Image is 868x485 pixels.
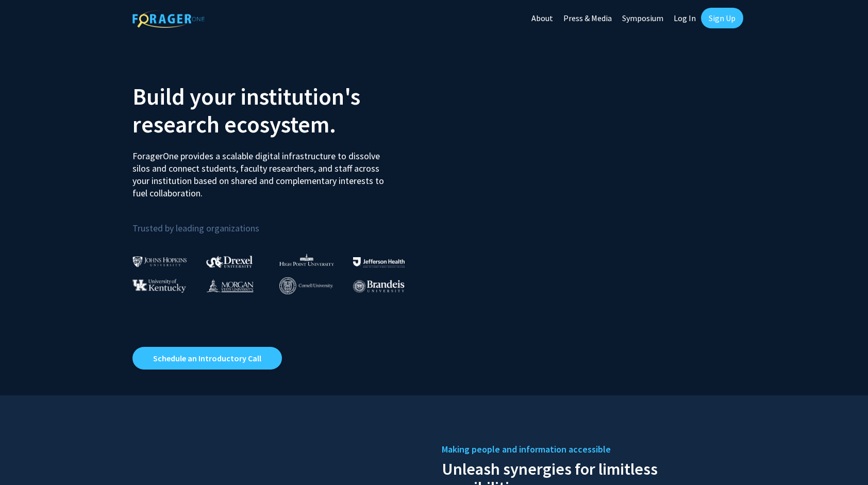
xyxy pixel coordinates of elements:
img: Brandeis University [353,280,405,293]
img: Drexel University [206,256,253,267]
a: Opens in a new tab [132,347,282,370]
a: Sign Up [701,8,743,28]
p: ForagerOne provides a scalable digital infrastructure to dissolve silos and connect students, fac... [132,142,391,199]
h2: Build your institution's research ecosystem. [132,82,426,138]
img: High Point University [279,254,334,266]
img: Thomas Jefferson University [353,257,405,267]
p: Trusted by leading organizations [132,208,426,236]
img: Cornell University [279,277,333,294]
img: Johns Hopkins University [132,256,187,267]
img: Morgan State University [206,279,254,292]
img: ForagerOne Logo [132,10,205,28]
h5: Making people and information accessible [442,442,736,457]
img: University of Kentucky [132,279,186,293]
